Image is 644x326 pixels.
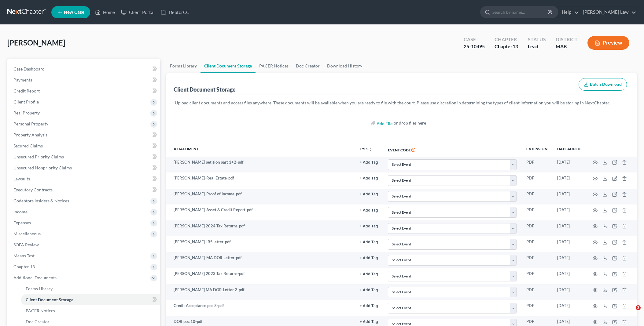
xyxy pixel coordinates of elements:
[9,63,160,74] a: Case Dashboard
[360,304,378,308] button: + Add Tag
[9,129,160,140] a: Property Analysis
[521,189,552,205] td: PDF
[556,36,578,43] div: District
[13,99,39,104] span: Client Profile
[166,236,355,252] td: [PERSON_NAME]-IRS letter-pdf
[521,205,552,220] td: PDF
[360,191,378,197] a: + Add Tag
[92,7,118,18] a: Home
[13,121,48,126] span: Personal Property
[360,175,378,181] a: + Add Tag
[360,192,378,196] button: + Add Tag
[579,78,627,91] button: Batch Download
[13,110,40,115] span: Real Property
[360,272,378,276] button: + Add Tag
[166,189,355,205] td: [PERSON_NAME]-Proof of Income-pdf
[360,319,378,324] a: + Add Tag
[521,143,552,157] th: Extension
[552,220,585,236] td: [DATE]
[521,252,552,268] td: PDF
[166,220,355,236] td: [PERSON_NAME] 2024 Tax Returns-pdf
[556,43,578,50] div: MAB
[521,236,552,252] td: PDF
[552,252,585,268] td: [DATE]
[369,147,372,151] i: unfold_more
[590,82,622,87] span: Batch Download
[175,100,628,106] p: Upload client documents and access files anywhere. These documents will be available when you are...
[13,154,64,159] span: Unsecured Priority Claims
[360,255,378,261] a: + Add Tag
[360,239,378,245] a: + Add Tag
[9,85,160,96] a: Credit Report
[521,157,552,172] td: PDF
[360,240,378,244] button: + Add Tag
[118,7,158,18] a: Client Portal
[360,161,378,165] button: + Add Tag
[360,320,378,324] button: + Add Tag
[13,66,45,71] span: Case Dashboard
[360,223,378,229] a: + Add Tag
[13,209,28,214] span: Income
[360,224,378,228] button: + Add Tag
[9,173,160,184] a: Lawsuits
[495,36,518,43] div: Chapter
[552,172,585,188] td: [DATE]
[13,220,31,225] span: Expenses
[13,242,39,247] span: SOFA Review
[559,7,579,18] a: Help
[521,300,552,316] td: PDF
[623,305,638,320] iframe: Intercom live chat
[13,264,35,269] span: Chapter 13
[13,187,53,192] span: Executory Contracts
[587,36,629,50] button: Preview
[166,205,355,220] td: [PERSON_NAME]-Asset & Credit Report-pdf
[580,7,636,18] a: [PERSON_NAME] Law
[360,208,378,212] button: + Add Tag
[166,157,355,172] td: [PERSON_NAME] petition part 1+2-pdf
[21,294,160,305] a: Client Document Storage
[360,207,378,213] a: + Add Tag
[360,176,378,180] button: + Add Tag
[9,74,160,85] a: Payments
[166,300,355,316] td: Credit Acceptance poc 3-pdf
[360,303,378,309] a: + Add Tag
[26,297,73,302] span: Client Document Storage
[13,132,47,137] span: Property Analysis
[13,198,69,203] span: Codebtors Insiders & Notices
[464,36,485,43] div: Case
[166,252,355,268] td: [PERSON_NAME]-MA DOR Letter-pdf
[9,162,160,173] a: Unsecured Nonpriority Claims
[552,157,585,172] td: [DATE]
[528,43,546,50] div: Lead
[521,268,552,284] td: PDF
[495,43,518,50] div: Chapter
[201,59,256,73] a: Client Document Storage
[13,231,41,236] span: Miscellaneous
[166,143,355,157] th: Attachment
[521,172,552,188] td: PDF
[9,140,160,151] a: Secured Claims
[13,165,72,170] span: Unsecured Nonpriority Claims
[166,268,355,284] td: [PERSON_NAME] 2023 Tax Returns-pdf
[552,300,585,316] td: [DATE]
[9,239,160,250] a: SOFA Review
[21,305,160,316] a: PACER Notices
[394,120,426,126] div: or drop files here
[13,253,35,258] span: Means Test
[166,284,355,300] td: [PERSON_NAME] MA DOR Letter 2-pdf
[521,284,552,300] td: PDF
[464,43,485,50] div: 25-10495
[360,147,372,151] button: TYPEunfold_more
[360,287,378,293] a: + Add Tag
[552,236,585,252] td: [DATE]
[64,10,84,15] span: New Case
[360,159,378,165] a: + Add Tag
[552,143,585,157] th: Date added
[158,7,192,18] a: DebtorCC
[323,59,366,73] a: Download History
[13,77,32,82] span: Payments
[9,184,160,195] a: Executory Contracts
[13,275,57,280] span: Additional Documents
[528,36,546,43] div: Status
[9,151,160,162] a: Unsecured Priority Claims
